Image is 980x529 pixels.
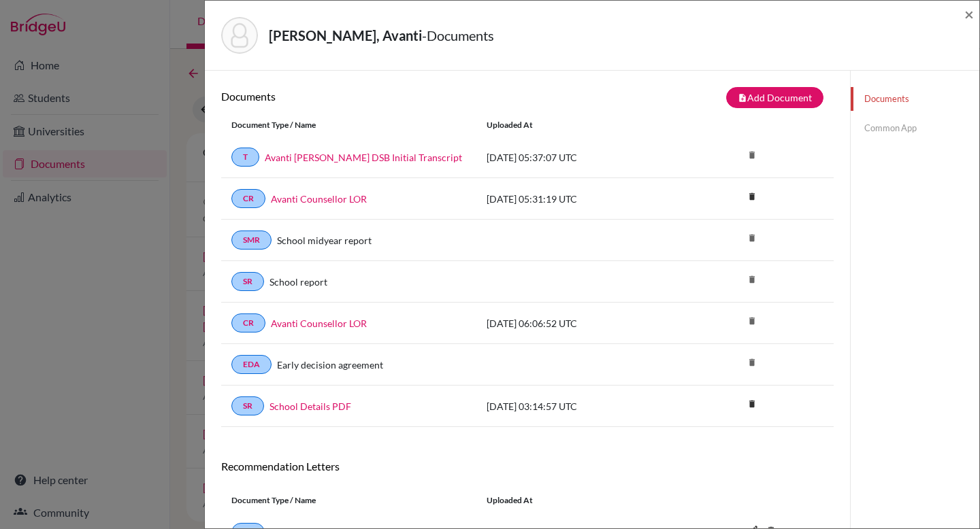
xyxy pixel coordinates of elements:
[476,399,681,413] div: [DATE] 03:14:57 UTC
[221,494,476,507] div: Document Type / Name
[738,93,747,103] i: note_add
[851,116,979,140] a: Common App
[851,87,979,111] a: Documents
[221,119,476,131] div: Document Type / Name
[742,352,762,373] i: delete
[476,494,681,507] div: Uploaded at
[964,4,974,24] span: ×
[742,228,762,248] i: delete
[269,275,327,289] a: School report
[742,145,762,165] i: delete
[476,316,681,330] div: [DATE] 06:06:52 UTC
[742,396,762,414] a: delete
[269,27,422,44] strong: [PERSON_NAME], Avanti
[277,358,383,372] a: Early decision agreement
[277,233,372,248] a: School midyear report
[271,192,367,206] a: Avanti Counsellor LOR
[742,394,762,414] i: delete
[742,186,762,207] i: delete
[422,27,494,44] span: - Documents
[231,355,272,374] a: EDA
[476,192,681,206] div: [DATE] 05:31:19 UTC
[742,311,762,331] i: delete
[231,148,259,167] a: T
[726,87,823,108] button: note_addAdd Document
[476,119,681,131] div: Uploaded at
[231,313,265,332] a: CR
[231,396,264,415] a: SR
[964,6,974,22] button: Close
[265,150,462,165] a: Avanti [PERSON_NAME] DSB Initial Transcript
[742,269,762,290] i: delete
[221,90,527,103] h6: Documents
[231,272,264,291] a: SR
[476,150,681,165] div: [DATE] 05:37:07 UTC
[231,189,265,208] a: CR
[221,460,834,473] h6: Recommendation Letters
[742,188,762,207] a: delete
[269,399,351,413] a: School Details PDF
[231,231,272,250] a: SMR
[271,316,367,330] a: Avanti Counsellor LOR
